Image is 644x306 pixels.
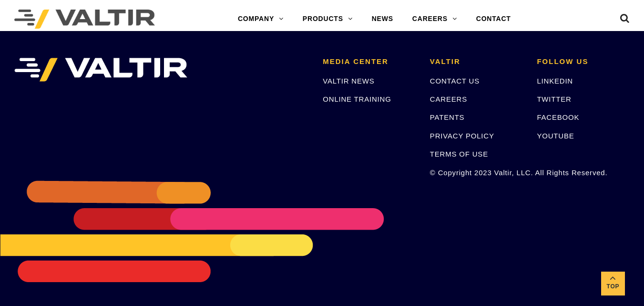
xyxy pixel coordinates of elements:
[228,10,293,29] a: COMPANY
[537,58,630,66] h2: FOLLOW US
[430,113,465,121] a: PATENTS
[430,132,494,140] a: PRIVACY POLICY
[403,10,467,29] a: CAREERS
[323,77,374,85] a: VALTIR NEWS
[601,281,625,292] span: Top
[537,132,574,140] a: YOUTUBE
[293,10,362,29] a: PRODUCTS
[430,167,523,178] p: © Copyright 2023 Valtir, LLC. All Rights Reserved.
[430,77,480,85] a: CONTACT US
[601,272,625,295] a: Top
[14,58,187,82] img: VALTIR
[430,95,467,103] a: CAREERS
[430,150,488,158] a: TERMS OF USE
[537,113,579,121] a: FACEBOOK
[430,58,523,66] h2: VALTIR
[323,95,391,103] a: ONLINE TRAINING
[14,10,155,29] img: Valtir
[323,58,416,66] h2: MEDIA CENTER
[362,10,403,29] a: NEWS
[467,10,521,29] a: CONTACT
[537,77,573,85] a: LINKEDIN
[537,95,571,103] a: TWITTER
